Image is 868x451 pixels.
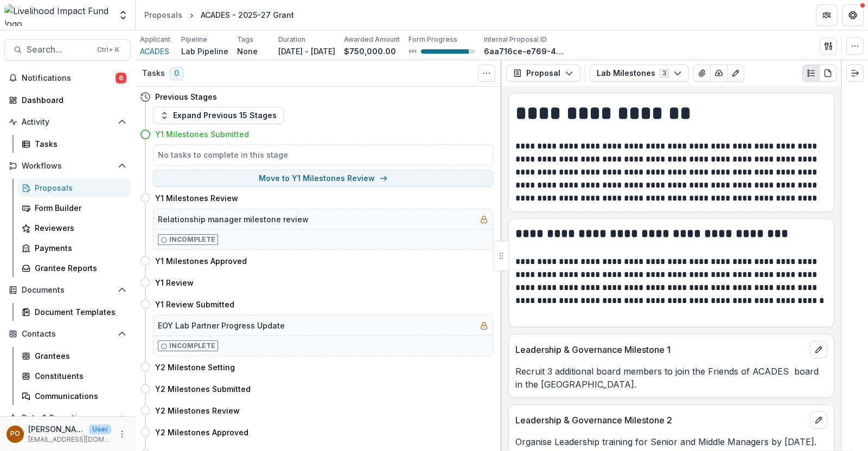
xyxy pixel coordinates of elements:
[35,202,122,214] div: Form Builder
[846,65,864,82] button: Expand right
[4,157,131,175] button: Open Workflows
[842,4,864,26] button: Get Help
[155,91,217,102] h4: Previous Stages
[35,390,122,402] div: Communications
[727,65,744,82] button: Edit as form
[17,347,131,365] a: Grantees
[35,370,122,382] div: Constituents
[140,46,169,57] a: ACADES
[153,170,493,187] button: Move to Y1 Milestones Review
[810,411,827,429] button: edit
[155,299,234,310] h4: Y1 Review Submitted
[515,435,827,448] p: Organise Leadership training for Senior and Middle Managers by [DATE].
[116,4,131,26] button: Open entity switcher
[169,67,184,80] span: 0
[27,44,91,55] span: Search...
[590,65,689,82] button: Lab Milestones3
[515,343,806,356] p: Leadership & Governance Milestone 1
[4,113,131,131] button: Open Activity
[17,303,131,321] a: Document Templates
[802,65,820,82] button: Plaintext view
[116,73,126,83] span: 6
[89,424,111,434] p: User
[35,182,122,194] div: Proposals
[181,35,207,44] p: Pipeline
[155,383,251,395] h4: Y2 Milestones Submitted
[153,107,284,124] button: Expand Previous 15 Stages
[35,262,122,274] div: Grantee Reports
[17,367,131,385] a: Constituents
[17,219,131,237] a: Reviewers
[155,128,249,140] h4: Y1 Milestones Submitted
[4,281,131,299] button: Open Documents
[155,277,194,288] h4: Y1 Review
[181,46,228,57] p: Lab Pipeline
[237,35,253,44] p: Tags
[484,35,547,44] p: Internal Proposal ID
[155,427,248,438] h4: Y2 Milestones Approved
[95,44,122,56] div: Ctrl + K
[344,35,400,44] p: Awarded Amount
[810,341,827,358] button: edit
[4,409,131,427] button: Open Data & Reporting
[169,341,215,351] p: Incomplete
[155,362,235,373] h4: Y2 Milestone Setting
[22,162,113,171] span: Workflows
[140,7,298,23] nav: breadcrumb
[515,414,806,427] p: Leadership & Governance Milestone 2
[693,65,711,82] button: View Attached Files
[4,91,131,109] a: Dashboard
[17,387,131,405] a: Communications
[506,65,580,82] button: Proposal
[22,330,113,339] span: Contacts
[10,430,20,437] div: Peige Omondi
[158,149,488,160] h5: No tasks to complete in this stage
[17,135,131,153] a: Tasks
[116,428,129,441] button: More
[819,65,837,82] button: PDF view
[237,46,258,57] p: None
[484,46,565,57] p: 6aa716ce-e769-48f3-9260-ac32baae79c6
[140,7,187,23] a: Proposals
[158,320,285,331] h5: EOY Lab Partner Progress Update
[201,9,294,21] div: ACADES - 2025-27 Grant
[409,48,417,55] p: 88 %
[4,325,131,343] button: Open Contacts
[816,4,838,26] button: Partners
[22,94,122,106] div: Dashboard
[515,365,827,391] p: Recruit 3 additional board members to join the Friends of ACADES board in the [GEOGRAPHIC_DATA].
[155,405,240,416] h4: Y2 Milestones Review
[28,423,85,435] p: [PERSON_NAME]
[344,46,396,57] p: $750,000.00
[28,435,111,444] p: [EMAIL_ADDRESS][DOMAIN_NAME]
[17,259,131,277] a: Grantee Reports
[17,179,131,197] a: Proposals
[169,235,215,244] p: Incomplete
[35,350,122,362] div: Grantees
[155,255,247,267] h4: Y1 Milestones Approved
[22,74,116,83] span: Notifications
[278,46,335,57] p: [DATE] - [DATE]
[35,242,122,254] div: Payments
[140,35,170,44] p: Applicant
[22,414,113,423] span: Data & Reporting
[4,69,131,87] button: Notifications6
[4,4,111,26] img: Livelihood Impact Fund logo
[22,286,113,295] span: Documents
[478,65,495,82] button: Toggle View Cancelled Tasks
[35,306,122,318] div: Document Templates
[409,35,457,44] p: Form Progress
[22,118,113,127] span: Activity
[144,9,182,21] div: Proposals
[278,35,305,44] p: Duration
[17,239,131,257] a: Payments
[35,222,122,234] div: Reviewers
[4,39,131,61] button: Search...
[142,69,165,78] h3: Tasks
[35,138,122,150] div: Tasks
[158,214,309,225] h5: Relationship manager milestone review
[17,199,131,217] a: Form Builder
[155,192,238,204] h4: Y1 Milestones Review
